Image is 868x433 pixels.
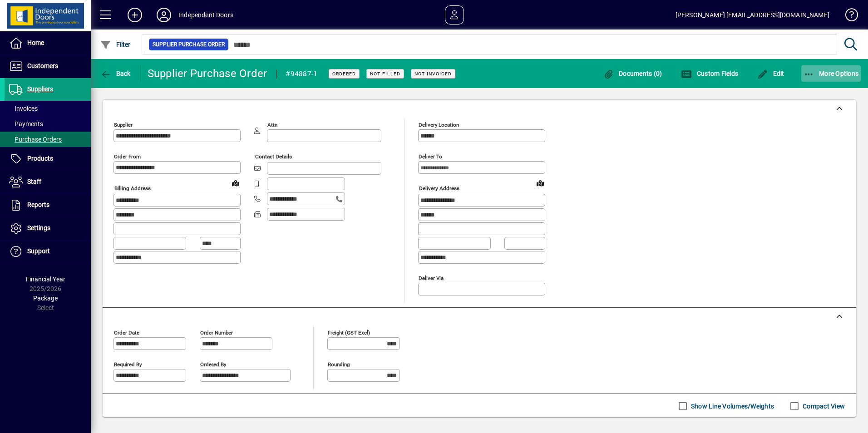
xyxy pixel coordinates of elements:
mat-label: Ordered by [200,361,226,367]
span: Not Filled [370,71,400,77]
mat-label: Freight (GST excl) [328,329,370,335]
span: Staff [27,178,41,185]
span: Documents (0) [603,70,662,77]
mat-label: Deliver To [419,153,442,160]
button: Edit [755,65,787,82]
span: Suppliers [27,85,53,93]
a: View on map [533,176,547,190]
mat-label: Order number [200,329,233,335]
label: Show Line Volumes/Weights [689,402,774,411]
div: Independent Doors [178,8,233,22]
span: Supplier Purchase Order [153,40,225,49]
span: Ordered [332,71,356,77]
div: #94887-1 [286,67,317,81]
button: Add [120,7,149,23]
a: Home [5,32,91,54]
span: Settings [27,224,50,231]
mat-label: Order from [114,153,141,160]
a: Purchase Orders [5,132,91,147]
span: Support [27,247,50,255]
button: Profile [149,7,178,23]
span: Products [27,155,53,162]
a: Payments [5,116,91,132]
a: Support [5,240,91,263]
span: Custom Fields [681,70,738,77]
a: Invoices [5,101,91,116]
span: Package [33,295,58,302]
span: Financial Year [26,276,65,283]
a: View on map [228,176,243,190]
mat-label: Supplier [114,122,133,128]
button: Documents (0) [601,65,665,82]
span: More Options [804,70,859,77]
span: Filter [100,41,131,48]
a: Knowledge Base [838,2,857,31]
div: Supplier Purchase Order [148,66,267,81]
span: Invoices [9,105,38,112]
mat-label: Attn [267,122,277,128]
button: Filter [98,36,133,53]
span: Back [100,70,131,77]
mat-label: Required by [114,361,142,367]
span: Home [27,39,44,46]
label: Compact View [801,402,845,411]
a: Staff [5,171,91,193]
mat-label: Delivery Location [419,122,459,128]
div: [PERSON_NAME] [EMAIL_ADDRESS][DOMAIN_NAME] [676,8,829,22]
a: Settings [5,217,91,240]
app-page-header-button: Back [91,65,141,82]
span: Edit [757,70,784,77]
span: Payments [9,120,43,128]
span: Purchase Orders [9,136,62,143]
button: More Options [801,65,861,82]
button: Custom Fields [679,65,740,82]
mat-label: Deliver via [419,275,444,281]
mat-label: Rounding [328,361,350,367]
a: Customers [5,55,91,78]
a: Products [5,148,91,170]
button: Back [98,65,133,82]
span: Reports [27,201,49,208]
mat-label: Order date [114,329,139,335]
span: Customers [27,62,58,69]
a: Reports [5,194,91,216]
span: Not Invoiced [414,71,452,77]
